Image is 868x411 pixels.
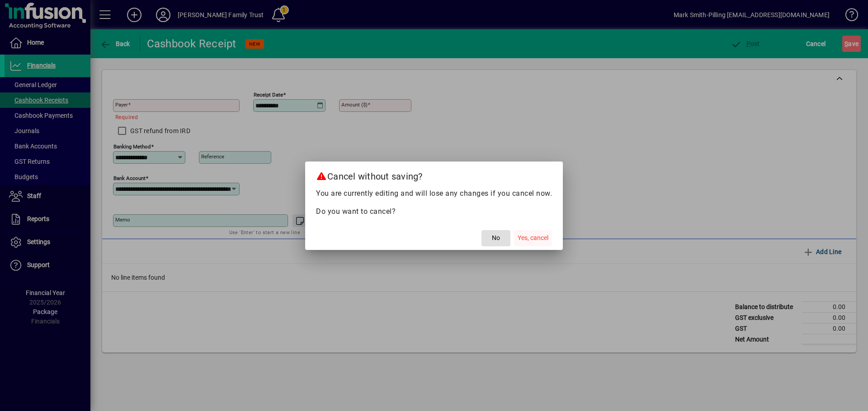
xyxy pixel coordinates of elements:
span: No [492,233,500,243]
button: No [481,230,510,246]
h2: Cancel without saving? [305,162,563,188]
p: Do you want to cancel? [316,206,552,217]
span: Yes, cancel [518,233,548,243]
button: Yes, cancel [514,230,552,246]
p: You are currently editing and will lose any changes if you cancel now. [316,188,552,199]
